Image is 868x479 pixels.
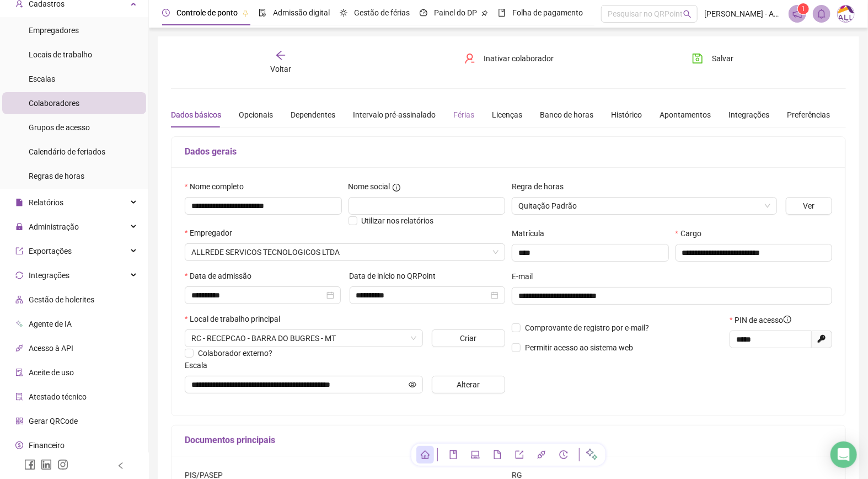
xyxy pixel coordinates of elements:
span: 1 [802,5,806,13]
span: Acesso à API [29,344,73,353]
span: Ver [803,200,815,212]
span: linkedin [41,459,52,470]
span: Agente de IA [29,320,72,328]
span: Admissão digital [273,8,330,17]
label: Matrícula [512,227,551,239]
span: dollar [15,441,23,449]
span: sync [15,272,23,279]
span: pushpin [242,10,249,17]
span: PIN de acesso [735,314,791,326]
label: Local de trabalho principal [185,313,287,325]
span: notification [792,9,802,19]
span: api [15,344,23,352]
span: Alterar [457,379,480,391]
span: Colaboradores [29,99,79,108]
span: history [559,450,568,459]
span: book [449,450,458,459]
div: Intervalo pré-assinalado [353,109,436,121]
button: Ver [786,197,832,215]
span: Atestado técnico [29,392,87,401]
span: [PERSON_NAME] - ALLREDE [704,8,782,20]
span: lock [15,223,23,231]
span: home [421,450,430,459]
span: file-done [259,9,266,17]
label: Cargo [676,227,709,239]
span: Gerar QRCode [29,417,78,425]
span: Salvar [712,52,733,65]
span: Permitir acesso ao sistema web [525,343,633,352]
div: Open Intercom Messenger [831,441,857,468]
span: Locais de trabalho [29,50,92,59]
span: arrow-left [275,50,286,61]
span: Aceite de uso [29,368,74,377]
span: clock-circle [162,9,170,17]
span: user-delete [464,53,475,64]
img: 75003 [838,6,854,22]
span: Controle de ponto [176,8,238,17]
label: Regra de horas [512,180,571,193]
h5: Documentos principais [185,434,832,447]
span: Grupos de acesso [29,123,90,132]
span: apartment [15,296,23,304]
label: Escala [185,359,215,371]
div: Opcionais [239,109,273,121]
div: Férias [453,109,474,121]
span: file [493,450,502,459]
label: Empregador [185,227,239,239]
span: facebook [24,459,35,470]
button: Inativar colaborador [456,50,562,67]
span: Comprovante de registro por e-mail? [525,323,649,332]
span: Painel do DP [434,8,477,17]
span: solution [15,393,23,401]
span: eye [409,381,416,388]
label: Data de admissão [185,270,259,282]
label: E-mail [512,270,540,283]
span: pushpin [481,10,488,17]
span: audit [15,369,23,376]
span: Criar [460,332,476,344]
button: Criar [432,329,505,347]
button: Alterar [432,376,505,393]
span: Utilizar nos relatórios [362,216,434,225]
div: Histórico [611,109,642,121]
div: Integrações [728,109,769,121]
span: Exportações [29,247,72,256]
span: Folha de pagamento [512,8,583,17]
span: dashboard [420,9,427,17]
span: Empregadores [29,26,79,35]
sup: 1 [798,3,809,14]
span: Voltar [270,65,291,73]
span: Colaborador externo? [198,349,272,358]
span: sun [340,9,347,17]
div: Dados básicos [171,109,221,121]
span: Nome social [349,180,390,193]
span: bell [817,9,827,19]
span: search [683,10,692,18]
span: info-circle [393,184,400,191]
span: export [515,450,524,459]
span: Gestão de holerites [29,295,94,304]
h5: Dados gerais [185,145,832,158]
label: Data de início no QRPoint [350,270,443,282]
span: save [692,53,703,64]
div: Licenças [492,109,522,121]
div: Dependentes [291,109,335,121]
span: api [537,450,546,459]
span: instagram [57,459,68,470]
span: Integrações [29,271,69,280]
span: info-circle [784,316,791,323]
span: export [15,247,23,255]
span: ALLREDE SERVICOS TECNOLOGICOS LTDA [191,244,499,260]
span: Gestão de férias [354,8,410,17]
span: Calendário de feriados [29,147,105,156]
span: file [15,199,23,206]
span: laptop [471,450,480,459]
span: Escalas [29,74,55,83]
label: Nome completo [185,180,251,193]
span: Regras de horas [29,172,84,180]
div: Apontamentos [660,109,711,121]
span: Quitação Padrão [518,198,770,214]
div: Preferências [787,109,830,121]
button: Salvar [684,50,742,67]
span: left [117,462,125,470]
